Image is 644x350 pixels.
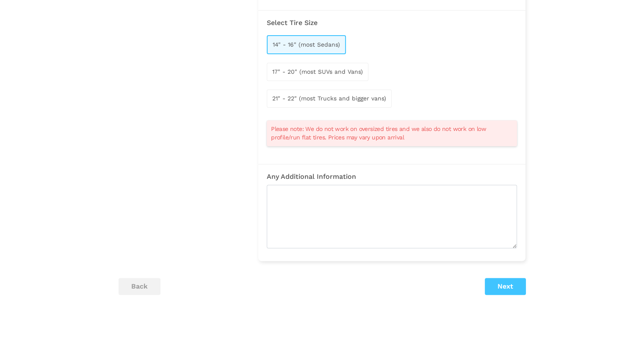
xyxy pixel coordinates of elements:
[267,173,517,181] h3: Any Additional Information
[485,278,526,295] button: Next
[272,68,363,75] span: 17" - 20" (most SUVs and Vans)
[119,278,160,295] button: back
[271,125,502,142] span: Please note: We do not work on oversized tires and we also do not work on low profile/run flat ti...
[267,19,517,27] h3: Select Tire Size
[272,95,386,102] span: 21" - 22" (most Trucks and bigger vans)
[273,41,340,48] span: 14" - 16" (most Sedans)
